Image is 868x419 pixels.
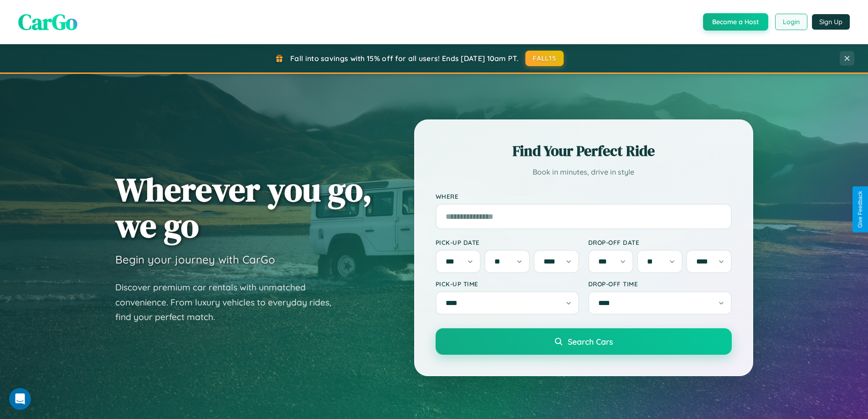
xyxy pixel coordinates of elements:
span: Search Cars [568,336,613,347]
p: Discover premium car rentals with unmatched convenience. From luxury vehicles to everyday rides, ... [115,280,343,325]
label: Pick-up Time [436,280,579,288]
button: Search Cars [436,328,732,355]
p: Book in minutes, drive in style [436,166,732,179]
button: FALL15 [525,51,564,66]
iframe: Intercom live chat [9,388,31,410]
label: Drop-off Time [588,280,732,288]
h3: Begin your journey with CarGo [115,253,275,266]
span: CarGo [18,7,77,37]
label: Drop-off Date [588,238,732,246]
h1: Wherever you go, we go [115,171,372,243]
label: Pick-up Date [436,238,579,246]
button: Sign Up [812,14,850,30]
h2: Find Your Perfect Ride [436,141,732,161]
label: Where [436,192,732,200]
div: Give Feedback [857,191,863,228]
span: Fall into savings with 15% off for all users! Ends [DATE] 10am PT. [290,54,519,63]
button: Login [775,14,807,30]
button: Become a Host [703,13,768,31]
